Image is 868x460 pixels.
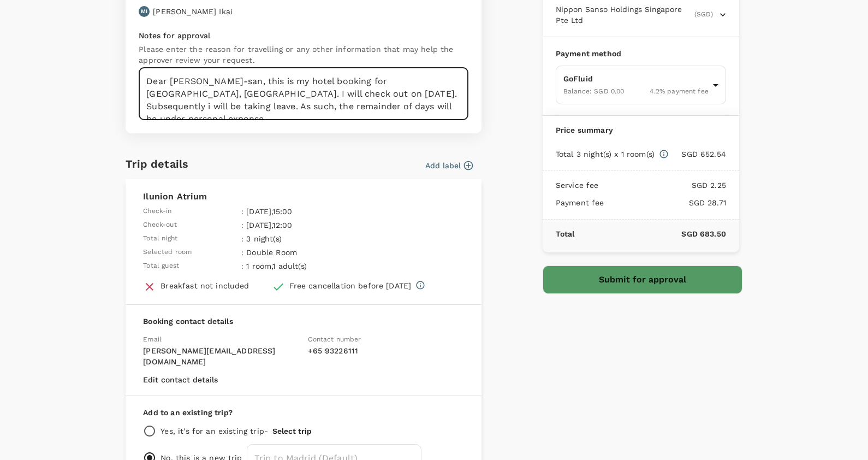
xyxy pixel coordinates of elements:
[246,206,365,217] p: [DATE] , 15:00
[143,206,171,217] span: Check-in
[650,87,708,95] span: 4.2 % payment fee
[246,233,365,244] p: 3 night(s)
[246,261,365,272] p: 1 room , 1 adult(s)
[141,8,147,15] p: MI
[153,6,233,17] p: [PERSON_NAME] Ikai
[160,426,268,437] p: Yes, it's for an existing trip -
[308,335,361,343] span: Contact number
[272,427,312,435] button: Select trip
[143,345,299,367] p: [PERSON_NAME][EMAIL_ADDRESS][DOMAIN_NAME]
[143,261,179,272] span: Total guest
[563,73,709,84] p: GoFluid
[143,247,192,258] span: Selected room
[694,9,713,20] span: (SGD)
[160,280,249,291] div: Breakfast not included
[241,206,243,217] span: :
[143,316,464,327] p: Booking contact details
[556,149,655,160] p: Total 3 night(s) x 1 room(s)
[604,197,726,208] p: SGD 28.71
[143,375,218,384] button: Edit contact details
[143,233,177,244] span: Total night
[143,203,368,272] table: simple table
[425,160,473,171] button: Add label
[246,247,365,258] p: Double Room
[415,280,425,290] svg: Full refund before 2025-10-14 23:59 Cancelation after 2025-10-14 23:59, cancelation fee of SGD 65...
[241,261,243,272] span: :
[556,4,726,26] button: Nippon Sanso Holdings Singapore Pte Ltd(SGD)
[543,266,742,294] button: Submit for approval
[556,125,726,135] p: Price summary
[126,155,188,173] h6: Trip details
[289,280,412,291] div: Free cancellation before [DATE]
[556,197,604,208] p: Payment fee
[241,247,243,258] span: :
[563,87,625,95] span: Balance : SGD 0.00
[241,220,243,231] span: :
[669,149,726,160] p: SGD 652.54
[556,180,599,191] p: Service fee
[246,220,365,231] p: [DATE] , 12:00
[143,190,464,203] p: Ilunion Atrium
[139,30,468,41] p: Notes for approval
[139,44,468,66] p: Please enter the reason for travelling or any other information that may help the approver review...
[556,66,726,104] div: GoFluidBalance: SGD 0.004.2% payment fee
[143,407,464,418] p: Add to an existing trip?
[556,228,575,239] p: Total
[575,228,726,239] p: SGD 683.50
[139,68,468,120] textarea: Dear [PERSON_NAME]-san, this is my hotel booking for [GEOGRAPHIC_DATA], [GEOGRAPHIC_DATA]. I will...
[308,345,464,356] p: + 65 93226111
[143,220,176,231] span: Check-out
[599,180,726,191] p: SGD 2.25
[556,4,692,26] span: Nippon Sanso Holdings Singapore Pte Ltd
[241,233,243,244] span: :
[143,335,162,343] span: Email
[556,48,726,59] p: Payment method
